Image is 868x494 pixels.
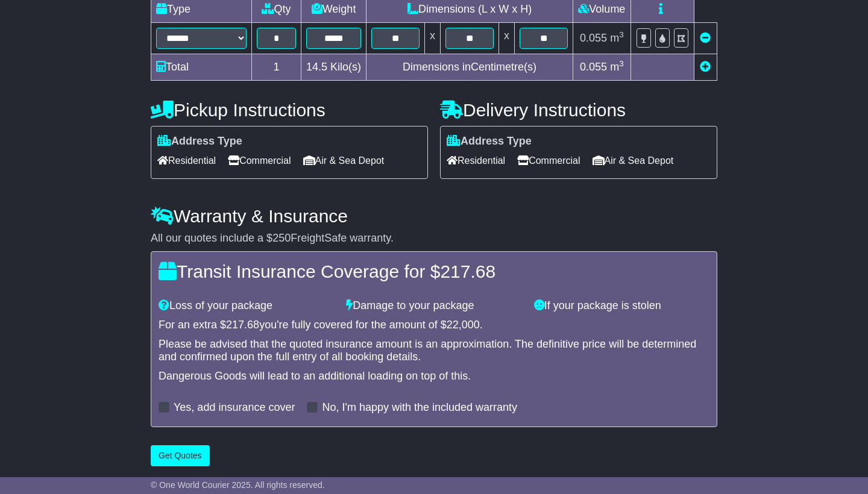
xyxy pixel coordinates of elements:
h4: Warranty & Insurance [151,206,717,226]
span: m [610,61,624,73]
span: Residential [447,151,505,170]
h4: Delivery Instructions [440,100,717,120]
div: If your package is stolen [528,299,715,313]
td: Total [151,54,252,81]
a: Remove this item [700,32,711,44]
label: No, I'm happy with the included warranty [322,401,517,414]
span: m [610,32,624,44]
div: For an extra $ you're fully covered for the amount of $ . [159,319,709,332]
a: Add new item [700,61,711,73]
span: 217.68 [440,261,495,281]
h4: Transit Insurance Coverage for $ [159,261,709,281]
span: 0.055 [580,32,607,44]
span: 0.055 [580,61,607,73]
label: Address Type [157,135,242,148]
div: Please be advised that the quoted insurance amount is an approximation. The definitive price will... [159,338,709,364]
sup: 3 [619,59,624,68]
sup: 3 [619,30,624,39]
td: 1 [252,54,301,81]
div: Loss of your package [153,299,340,313]
td: Dimensions in Centimetre(s) [366,54,573,81]
label: Address Type [447,135,532,148]
td: x [425,23,441,54]
span: Residential [157,151,216,170]
span: 250 [272,232,291,244]
span: © One World Courier 2025. All rights reserved. [151,480,325,490]
span: 22,000 [447,319,480,331]
span: Commercial [517,151,580,170]
button: Get Quotes [151,445,210,466]
span: 217.68 [226,319,259,331]
td: Kilo(s) [301,54,366,81]
div: All our quotes include a $ FreightSafe warranty. [151,232,717,245]
label: Yes, add insurance cover [174,401,295,414]
span: 14.5 [306,61,327,73]
span: Air & Sea Depot [593,151,674,170]
h4: Pickup Instructions [151,100,428,120]
span: Commercial [228,151,291,170]
td: x [499,23,515,54]
div: Dangerous Goods will lead to an additional loading on top of this. [159,370,709,383]
span: Air & Sea Depot [303,151,385,170]
div: Damage to your package [340,299,527,313]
